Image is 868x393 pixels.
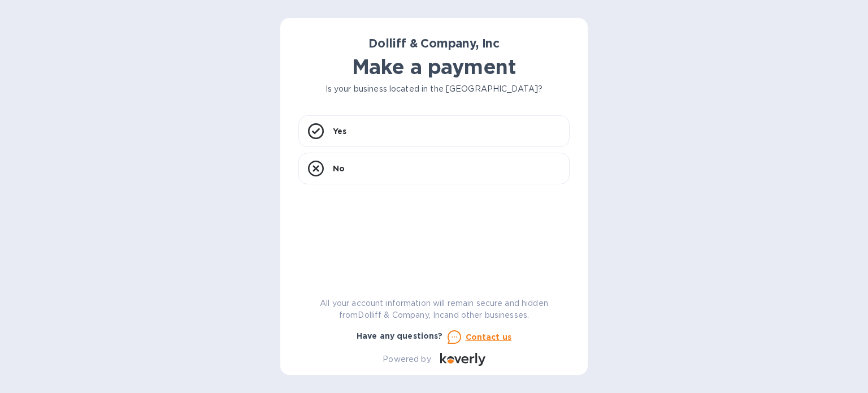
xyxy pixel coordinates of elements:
[333,126,346,137] p: Yes
[298,55,570,79] h1: Make a payment
[357,331,443,340] b: Have any questions?
[383,353,431,365] p: Powered by
[466,332,512,342] u: Contact us
[298,83,570,95] p: Is your business located in the [GEOGRAPHIC_DATA]?
[298,297,570,321] p: All your account information will remain secure and hidden from Dolliff & Company, Inc and other ...
[368,36,500,50] b: Dolliff & Company, Inc
[333,163,345,174] p: No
